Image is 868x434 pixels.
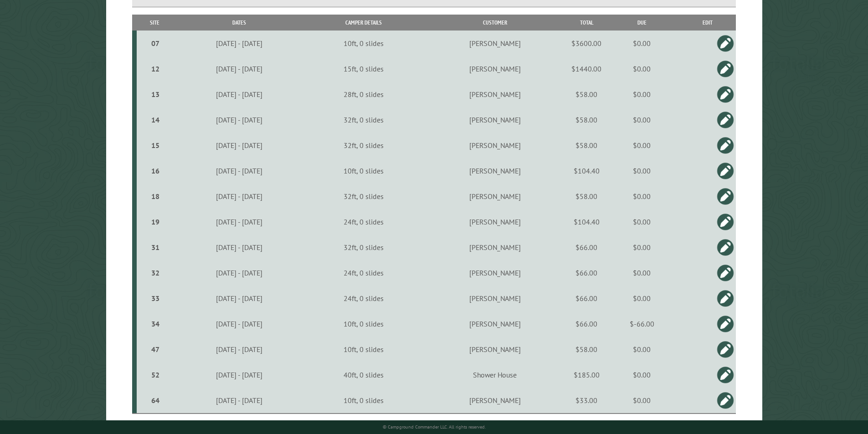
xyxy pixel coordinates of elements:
[306,133,422,158] td: 32ft, 0 slides
[140,345,171,354] div: 47
[174,396,304,405] div: [DATE] - [DATE]
[421,388,568,414] td: [PERSON_NAME]
[605,311,679,337] td: $-66.00
[605,56,679,82] td: $0.00
[568,82,605,107] td: $58.00
[174,294,304,303] div: [DATE] - [DATE]
[306,82,422,107] td: 28ft, 0 slides
[140,217,171,226] div: 19
[568,209,605,235] td: $104.40
[568,56,605,82] td: $1440.00
[605,260,679,286] td: $0.00
[140,243,171,252] div: 31
[605,31,679,56] td: $0.00
[140,90,171,99] div: 13
[679,15,736,31] th: Edit
[568,15,605,31] th: Total
[174,166,304,175] div: [DATE] - [DATE]
[306,286,422,311] td: 24ft, 0 slides
[421,260,568,286] td: [PERSON_NAME]
[306,260,422,286] td: 24ft, 0 slides
[174,243,304,252] div: [DATE] - [DATE]
[605,15,679,31] th: Due
[306,388,422,414] td: 10ft, 0 slides
[605,107,679,133] td: $0.00
[306,362,422,388] td: 40ft, 0 slides
[568,107,605,133] td: $58.00
[568,184,605,209] td: $58.00
[306,235,422,260] td: 32ft, 0 slides
[568,260,605,286] td: $66.00
[605,133,679,158] td: $0.00
[140,39,171,48] div: 07
[306,107,422,133] td: 32ft, 0 slides
[140,64,171,73] div: 12
[140,268,171,277] div: 32
[172,15,305,31] th: Dates
[568,362,605,388] td: $185.00
[306,337,422,362] td: 10ft, 0 slides
[421,311,568,337] td: [PERSON_NAME]
[568,31,605,56] td: $3600.00
[421,107,568,133] td: [PERSON_NAME]
[140,396,171,405] div: 64
[174,192,304,201] div: [DATE] - [DATE]
[421,362,568,388] td: Shower House
[306,56,422,82] td: 15ft, 0 slides
[568,235,605,260] td: $66.00
[605,286,679,311] td: $0.00
[174,141,304,150] div: [DATE] - [DATE]
[383,424,486,430] small: © Campground Commander LLC. All rights reserved.
[306,184,422,209] td: 32ft, 0 slides
[140,115,171,124] div: 14
[605,362,679,388] td: $0.00
[605,184,679,209] td: $0.00
[174,90,304,99] div: [DATE] - [DATE]
[568,158,605,184] td: $104.40
[421,235,568,260] td: [PERSON_NAME]
[421,56,568,82] td: [PERSON_NAME]
[137,15,173,31] th: Site
[605,235,679,260] td: $0.00
[306,158,422,184] td: 10ft, 0 slides
[568,133,605,158] td: $58.00
[306,15,422,31] th: Camper Details
[568,337,605,362] td: $58.00
[306,209,422,235] td: 24ft, 0 slides
[174,345,304,354] div: [DATE] - [DATE]
[421,15,568,31] th: Customer
[174,217,304,226] div: [DATE] - [DATE]
[568,311,605,337] td: $66.00
[605,337,679,362] td: $0.00
[174,39,304,48] div: [DATE] - [DATE]
[140,370,171,379] div: 52
[605,82,679,107] td: $0.00
[605,209,679,235] td: $0.00
[174,319,304,328] div: [DATE] - [DATE]
[421,158,568,184] td: [PERSON_NAME]
[568,286,605,311] td: $66.00
[605,158,679,184] td: $0.00
[605,388,679,414] td: $0.00
[421,133,568,158] td: [PERSON_NAME]
[421,31,568,56] td: [PERSON_NAME]
[140,141,171,150] div: 15
[140,294,171,303] div: 33
[174,115,304,124] div: [DATE] - [DATE]
[421,286,568,311] td: [PERSON_NAME]
[140,319,171,328] div: 34
[306,31,422,56] td: 10ft, 0 slides
[174,370,304,379] div: [DATE] - [DATE]
[421,209,568,235] td: [PERSON_NAME]
[140,192,171,201] div: 18
[140,166,171,175] div: 16
[421,82,568,107] td: [PERSON_NAME]
[306,311,422,337] td: 10ft, 0 slides
[421,337,568,362] td: [PERSON_NAME]
[174,268,304,277] div: [DATE] - [DATE]
[174,64,304,73] div: [DATE] - [DATE]
[421,184,568,209] td: [PERSON_NAME]
[568,388,605,414] td: $33.00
